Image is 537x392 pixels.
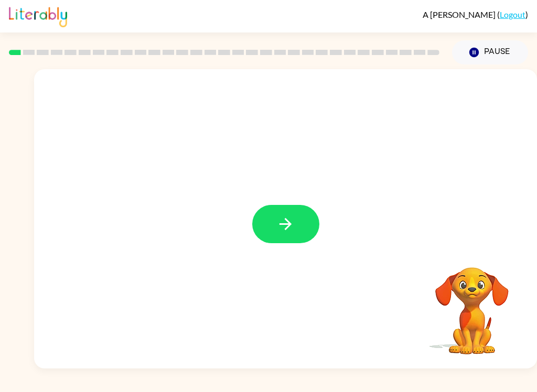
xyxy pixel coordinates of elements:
[9,4,67,27] img: Literably
[420,251,524,356] video: Your browser must support playing .mp4 files to use Literably. Please try using another browser.
[423,9,497,19] span: A [PERSON_NAME]
[423,9,528,19] div: ( )
[500,9,525,19] a: Logout
[452,40,528,64] button: Pause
